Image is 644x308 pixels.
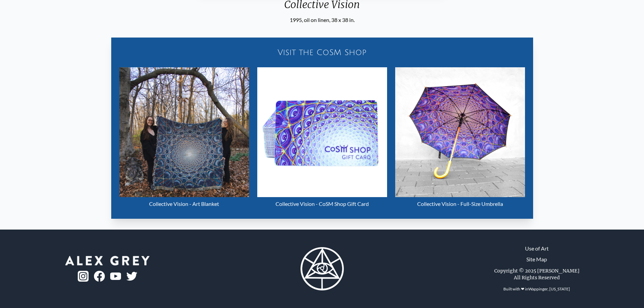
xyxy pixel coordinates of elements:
a: Collective Vision - Full-Size Umbrella [395,67,525,211]
div: 1995, oil on linen, 38 x 38 in. [195,16,449,24]
div: Collective Vision - CoSM Shop Gift Card [257,197,387,211]
a: Site Map [526,255,547,263]
img: Collective Vision - Full-Size Umbrella [395,67,525,197]
img: twitter-logo.png [126,272,137,281]
img: ig-logo.png [78,271,89,282]
div: Copyright © 2025 [PERSON_NAME] [494,267,579,274]
img: Collective Vision - Art Blanket [119,67,249,197]
img: fb-logo.png [94,271,105,282]
a: Wappinger, [US_STATE] [528,286,570,291]
a: Visit the CoSM Shop [115,42,529,63]
div: All Rights Reserved [514,274,560,281]
div: Collective Vision - Full-Size Umbrella [395,197,525,211]
img: Collective Vision - CoSM Shop Gift Card [257,67,387,197]
img: youtube-logo.png [110,273,121,280]
a: Use of Art [525,244,549,253]
div: Built with ❤ in [501,284,573,294]
a: Collective Vision - Art Blanket [119,67,249,211]
a: Collective Vision - CoSM Shop Gift Card [257,67,387,211]
div: Collective Vision - Art Blanket [119,197,249,211]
